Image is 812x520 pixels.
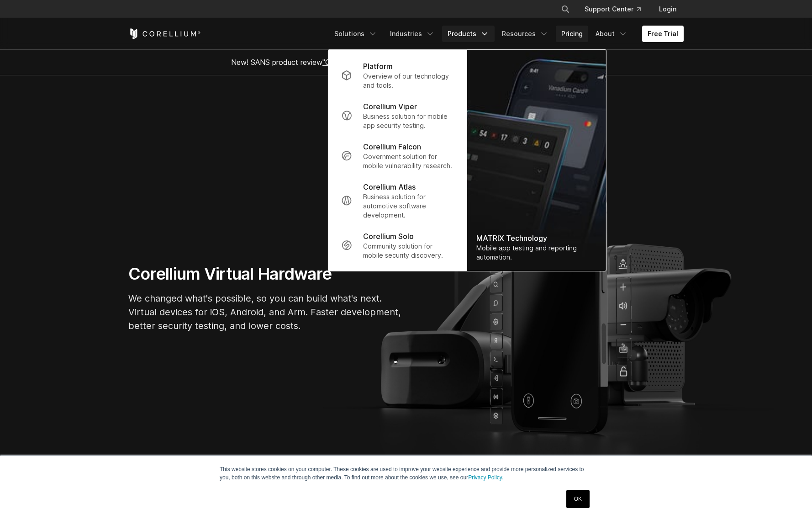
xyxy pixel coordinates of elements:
[566,490,590,508] a: OK
[128,28,201,39] a: Corellium Home
[322,58,533,67] a: "Collaborative Mobile App Security Development and Analysis"
[363,231,414,242] p: Corellium Solo
[550,1,684,17] div: Navigation Menu
[642,26,684,42] a: Free Trial
[363,61,393,72] p: Platform
[329,26,684,42] div: Navigation Menu
[363,72,454,90] p: Overview of our technology and tools.
[363,181,416,192] p: Corellium Atlas
[467,50,606,271] a: MATRIX Technology Mobile app testing and reporting automation.
[442,26,495,42] a: Products
[496,26,554,42] a: Resources
[334,55,461,96] a: Platform Overview of our technology and tools.
[363,242,454,260] p: Community solution for mobile security discovery.
[476,233,597,244] div: MATRIX Technology
[334,96,461,136] a: Corellium Viper Business solution for mobile app security testing.
[652,1,684,17] a: Login
[590,26,633,42] a: About
[557,1,574,17] button: Search
[363,152,454,170] p: Government solution for mobile vulnerability research.
[467,50,606,271] img: Matrix_WebNav_1x
[468,474,503,481] a: Privacy Policy.
[363,101,417,112] p: Corellium Viper
[128,264,402,284] h1: Corellium Virtual Hardware
[329,26,383,42] a: Solutions
[334,176,461,225] a: Corellium Atlas Business solution for automotive software development.
[363,192,454,220] p: Business solution for automotive software development.
[128,292,402,333] p: We changed what's possible, so you can build what's next. Virtual devices for iOS, Android, and A...
[577,1,648,17] a: Support Center
[385,26,440,42] a: Industries
[363,141,421,152] p: Corellium Falcon
[334,136,461,176] a: Corellium Falcon Government solution for mobile vulnerability research.
[334,225,461,265] a: Corellium Solo Community solution for mobile security discovery.
[556,26,588,42] a: Pricing
[231,58,581,67] span: New! SANS product review now available.
[363,112,454,130] p: Business solution for mobile app security testing.
[476,244,597,262] div: Mobile app testing and reporting automation.
[220,465,592,482] p: This website stores cookies on your computer. These cookies are used to improve your website expe...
